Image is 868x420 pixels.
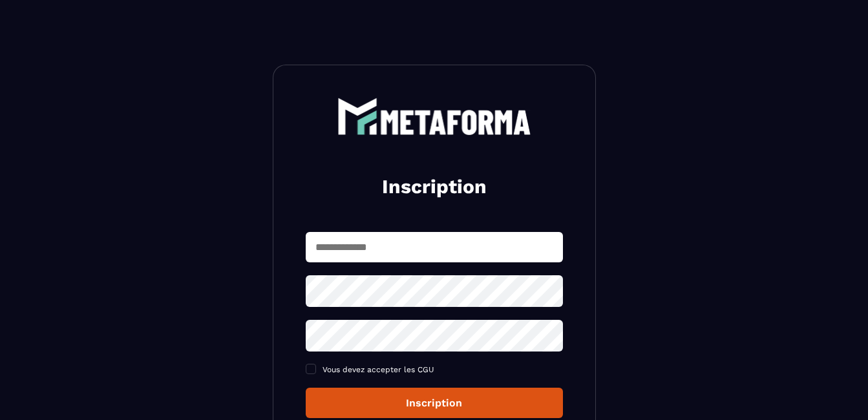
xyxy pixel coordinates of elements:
[337,98,531,135] img: logo
[306,98,563,135] a: logo
[306,388,563,418] button: Inscription
[316,397,553,409] div: Inscription
[321,174,547,200] h2: Inscription
[323,365,434,374] span: Vous devez accepter les CGU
